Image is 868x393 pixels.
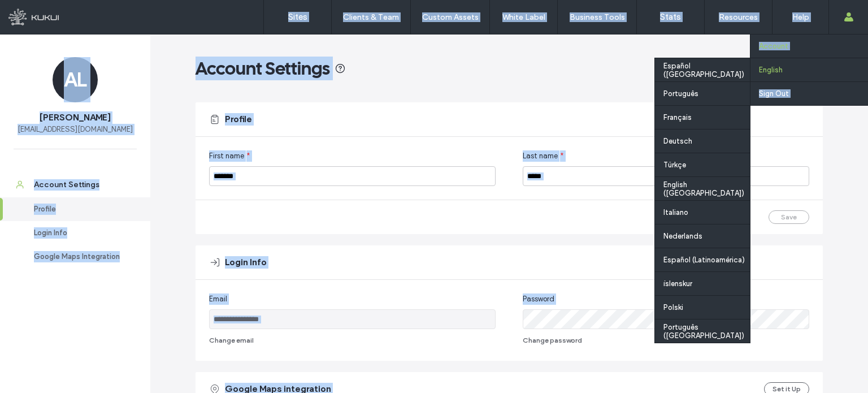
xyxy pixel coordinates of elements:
[53,57,98,102] div: AL
[655,319,750,343] div: Português ([GEOGRAPHIC_DATA])
[655,153,750,176] div: Türkçe
[660,12,681,22] label: Stats
[34,179,127,191] div: Account Settings
[655,248,750,271] div: Español (Latinoamérica)
[523,166,809,186] input: Last name
[34,251,127,262] div: Google Maps Integration
[225,113,252,126] span: Profile
[34,204,127,215] div: Profile
[523,334,582,347] button: Change password
[655,58,750,81] div: Español ([GEOGRAPHIC_DATA])
[655,81,750,105] div: Português
[225,256,267,269] span: Login Info
[40,111,111,124] span: [PERSON_NAME]
[655,295,750,319] div: Polski
[209,309,496,329] input: Email
[792,12,809,22] label: Help
[759,66,783,74] label: English
[422,12,479,22] label: Custom Assets
[523,150,558,162] span: Last name
[719,12,758,22] label: Resources
[655,200,750,224] div: Italiano
[288,12,307,22] label: Sites
[196,57,330,80] span: Account Settings
[209,334,254,347] button: Change email
[759,34,868,58] a: Account
[655,129,750,153] div: Deutsch
[343,12,399,22] label: Clients & Team
[25,8,49,18] span: Help
[655,105,750,129] div: Français
[655,271,750,295] div: íslenskur
[209,150,244,162] span: First name
[759,82,868,105] a: Sign Out
[655,224,750,248] div: Nederlands
[523,293,554,305] span: Password
[502,12,545,22] label: White Label
[523,309,809,329] input: Password
[570,12,625,22] label: Business Tools
[209,166,496,186] input: First name
[18,124,133,135] span: [EMAIL_ADDRESS][DOMAIN_NAME]
[34,227,127,239] div: Login Info
[759,89,789,98] label: Sign Out
[759,42,788,50] label: Account
[209,293,227,305] span: Email
[655,176,750,200] div: English ([GEOGRAPHIC_DATA])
